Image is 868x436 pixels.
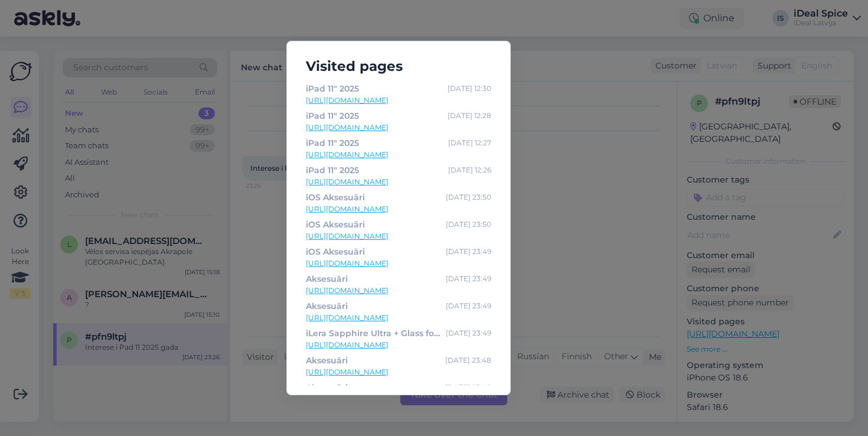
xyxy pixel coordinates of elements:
[445,354,491,367] div: [DATE] 23:48
[446,272,491,285] div: [DATE] 23:49
[306,109,359,122] div: iPad 11" 2025
[448,164,491,177] div: [DATE] 12:26
[306,231,491,242] a: [URL][DOMAIN_NAME]
[306,300,348,313] div: Aksesuāri
[306,82,359,95] div: iPad 11" 2025
[306,177,491,187] a: [URL][DOMAIN_NAME]
[446,245,491,258] div: [DATE] 23:49
[306,122,491,133] a: [URL][DOMAIN_NAME]
[306,258,491,269] a: [URL][DOMAIN_NAME]
[306,136,359,149] div: iPad 11" 2025
[296,56,501,77] h5: Visited pages
[306,149,491,160] a: [URL][DOMAIN_NAME]
[306,204,491,214] a: [URL][DOMAIN_NAME]
[306,95,491,106] a: [URL][DOMAIN_NAME]
[446,191,491,204] div: [DATE] 23:50
[306,354,348,367] div: Aksesuāri
[306,313,491,323] a: [URL][DOMAIN_NAME]
[448,109,491,122] div: [DATE] 12:28
[306,327,441,340] div: iLera Sapphire Ultra + Glass for iPhone 15 Plus
[306,272,348,285] div: Aksesuāri
[306,245,365,258] div: iOS Aksesuāri
[306,340,491,350] a: [URL][DOMAIN_NAME]
[306,218,365,231] div: iOS Aksesuāri
[446,300,491,313] div: [DATE] 23:49
[306,367,491,378] a: [URL][DOMAIN_NAME]
[306,285,491,296] a: [URL][DOMAIN_NAME]
[448,82,491,95] div: [DATE] 12:30
[446,327,491,340] div: [DATE] 23:49
[306,164,359,177] div: iPad 11" 2025
[306,191,365,204] div: iOS Aksesuāri
[446,218,491,231] div: [DATE] 23:50
[448,136,491,149] div: [DATE] 12:27
[445,381,491,394] div: [DATE] 23:48
[306,381,348,394] div: Aksesuāri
